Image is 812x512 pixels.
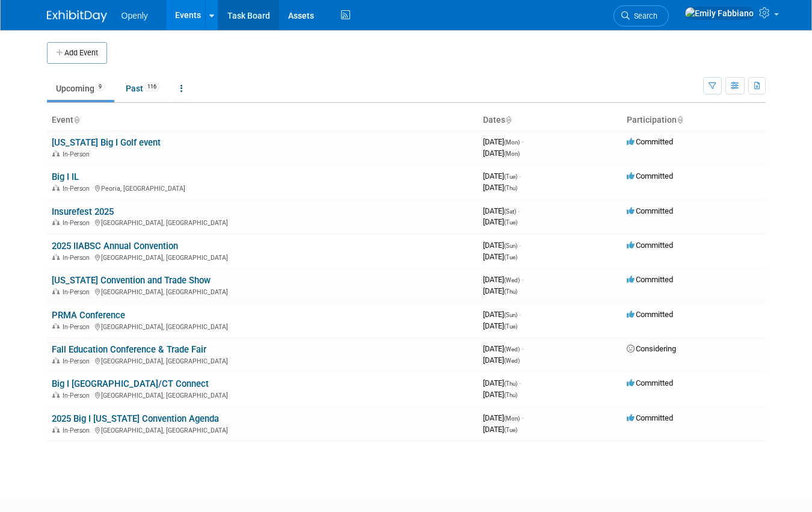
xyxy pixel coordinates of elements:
[519,171,521,180] span: -
[52,286,473,296] div: [GEOGRAPHIC_DATA], [GEOGRAPHIC_DATA]
[519,241,521,250] span: -
[627,275,673,284] span: Committed
[63,323,93,331] span: In-Person
[504,323,517,330] span: (Tue)
[483,390,517,399] span: [DATE]
[52,356,473,365] div: [GEOGRAPHIC_DATA], [GEOGRAPHIC_DATA]
[117,77,169,100] a: Past116
[52,310,125,321] a: PRMA Conference
[677,115,683,125] a: Sort by Participation Type
[483,171,521,180] span: [DATE]
[519,378,521,387] span: -
[63,427,93,434] span: In-Person
[483,356,520,365] span: [DATE]
[483,183,517,192] span: [DATE]
[521,275,523,284] span: -
[504,277,520,283] span: (Wed)
[519,310,521,319] span: -
[521,137,523,146] span: -
[521,413,523,422] span: -
[521,344,523,353] span: -
[63,219,93,227] span: In-Person
[478,110,622,131] th: Dates
[504,357,520,364] span: (Wed)
[627,310,673,319] span: Committed
[504,427,517,433] span: (Tue)
[627,241,673,250] span: Committed
[52,275,211,286] a: [US_STATE] Convention and Trade Show
[627,413,673,422] span: Committed
[144,82,160,91] span: 116
[614,5,669,26] a: Search
[52,321,473,331] div: [GEOGRAPHIC_DATA], [GEOGRAPHIC_DATA]
[483,137,523,146] span: [DATE]
[483,149,520,158] span: [DATE]
[52,217,473,227] div: [GEOGRAPHIC_DATA], [GEOGRAPHIC_DATA]
[483,206,520,215] span: [DATE]
[483,425,517,434] span: [DATE]
[483,321,517,330] span: [DATE]
[52,150,60,156] img: In-Person Event
[483,344,523,353] span: [DATE]
[52,254,60,260] img: In-Person Event
[52,137,161,148] a: [US_STATE] Big I Golf event
[52,378,209,389] a: Big I [GEOGRAPHIC_DATA]/CT Connect
[63,357,93,365] span: In-Person
[627,206,673,215] span: Committed
[627,344,676,353] span: Considering
[52,344,206,355] a: Fall Education Conference & Trade Fair
[483,252,517,261] span: [DATE]
[518,206,520,215] span: -
[52,390,473,399] div: [GEOGRAPHIC_DATA], [GEOGRAPHIC_DATA]
[630,11,657,20] span: Search
[627,137,673,146] span: Committed
[63,392,93,399] span: In-Person
[52,288,60,294] img: In-Person Event
[47,42,107,64] button: Add Event
[52,241,178,251] a: 2025 IIABSC Annual Convention
[121,11,148,20] span: Openly
[52,425,473,434] div: [GEOGRAPHIC_DATA], [GEOGRAPHIC_DATA]
[504,288,517,295] span: (Thu)
[483,378,521,387] span: [DATE]
[483,217,517,226] span: [DATE]
[504,346,520,353] span: (Wed)
[52,427,60,433] img: In-Person Event
[483,413,523,422] span: [DATE]
[483,310,521,319] span: [DATE]
[504,242,517,249] span: (Sun)
[505,115,511,125] a: Sort by Start Date
[52,183,473,193] div: Peoria, [GEOGRAPHIC_DATA]
[73,115,79,125] a: Sort by Event Name
[622,110,766,131] th: Participation
[504,312,517,318] span: (Sun)
[95,82,105,91] span: 9
[52,185,60,191] img: In-Person Event
[47,77,114,100] a: Upcoming9
[63,185,93,193] span: In-Person
[47,110,478,131] th: Event
[627,171,673,180] span: Committed
[52,171,79,182] a: Big I IL
[52,392,60,398] img: In-Person Event
[483,275,523,284] span: [DATE]
[504,139,520,146] span: (Mon)
[504,254,517,261] span: (Tue)
[504,150,520,157] span: (Mon)
[504,380,517,387] span: (Thu)
[52,323,60,329] img: In-Person Event
[63,288,93,296] span: In-Person
[63,150,93,158] span: In-Person
[52,206,114,217] a: Insurefest 2025
[52,413,219,424] a: 2025 Big I [US_STATE] Convention Agenda
[47,10,107,22] img: ExhibitDay
[504,415,520,422] span: (Mon)
[504,173,517,180] span: (Tue)
[483,241,521,250] span: [DATE]
[483,286,517,295] span: [DATE]
[52,219,60,225] img: In-Person Event
[504,392,517,398] span: (Thu)
[52,357,60,363] img: In-Person Event
[627,378,673,387] span: Committed
[504,208,516,215] span: (Sat)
